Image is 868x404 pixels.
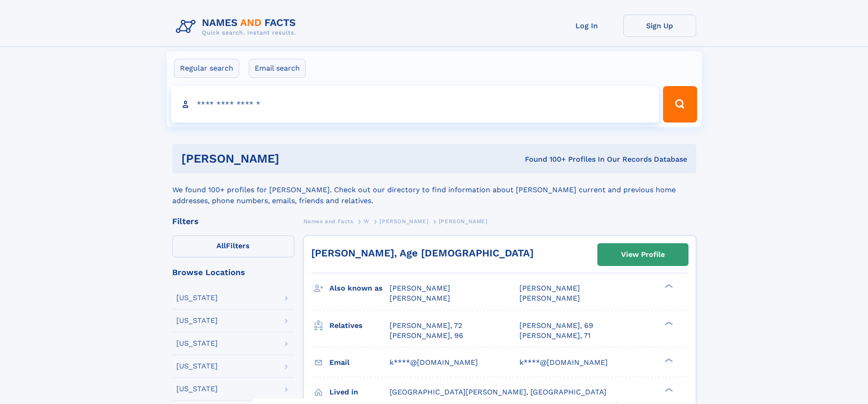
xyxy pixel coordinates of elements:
div: Found 100+ Profiles In Our Records Database [402,154,687,164]
a: [PERSON_NAME], Age [DEMOGRAPHIC_DATA] [311,247,534,259]
div: We found 100+ profiles for [PERSON_NAME]. Check out our directory to find information about [PERS... [172,174,696,206]
label: Email search [249,59,306,78]
label: Filters [172,235,294,257]
span: [PERSON_NAME] [519,284,580,292]
a: [PERSON_NAME] [380,215,428,227]
div: ❯ [663,283,673,289]
a: [PERSON_NAME], 96 [390,331,463,341]
a: [PERSON_NAME], 71 [519,331,591,341]
span: [PERSON_NAME] [390,294,450,302]
span: W [364,218,370,225]
div: Filters [172,217,294,225]
a: View Profile [598,244,688,266]
div: ❯ [663,357,673,363]
span: [PERSON_NAME] [390,284,450,292]
div: Browse Locations [172,268,294,276]
div: [US_STATE] [176,294,218,302]
a: [PERSON_NAME], 72 [390,321,462,331]
div: ❯ [663,387,673,393]
h3: Also known as [329,281,390,296]
div: [US_STATE] [176,363,218,370]
label: Regular search [174,59,239,78]
a: [PERSON_NAME], 69 [519,321,593,331]
span: [PERSON_NAME] [380,218,428,225]
h3: Lived in [329,384,390,400]
a: Sign Up [623,15,696,37]
a: Log In [550,15,623,37]
div: ❯ [663,320,673,326]
a: W [364,215,370,227]
span: All [216,241,226,250]
div: [US_STATE] [176,340,218,347]
div: [US_STATE] [176,317,218,324]
span: [PERSON_NAME] [519,294,580,302]
a: Names and Facts [303,215,354,227]
h1: [PERSON_NAME] [181,153,402,164]
h3: Relatives [329,318,390,333]
input: search input [171,86,659,123]
button: Search Button [663,86,697,123]
h3: Email [329,355,390,370]
span: [GEOGRAPHIC_DATA][PERSON_NAME], [GEOGRAPHIC_DATA] [390,388,606,396]
div: View Profile [621,244,665,265]
span: [PERSON_NAME] [439,218,488,225]
div: [US_STATE] [176,385,218,393]
img: Logo Names and Facts [172,15,303,39]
